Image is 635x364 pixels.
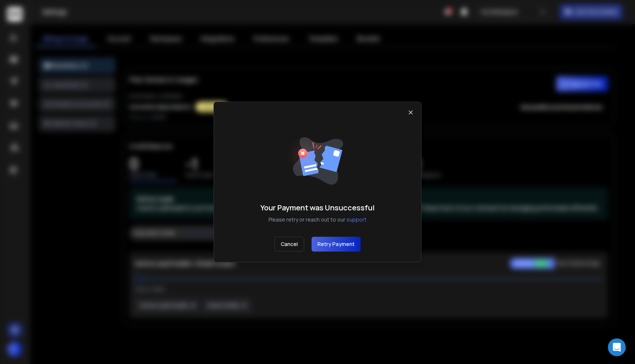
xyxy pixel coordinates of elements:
[284,127,351,194] img: image
[312,237,361,252] button: Retry Payment
[346,216,367,223] button: support
[274,237,304,252] button: Cancel
[260,203,375,213] h1: Your Payment was Unsuccessful
[260,216,375,223] p: Please retry or reach out to our
[608,338,626,356] div: Open Intercom Messenger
